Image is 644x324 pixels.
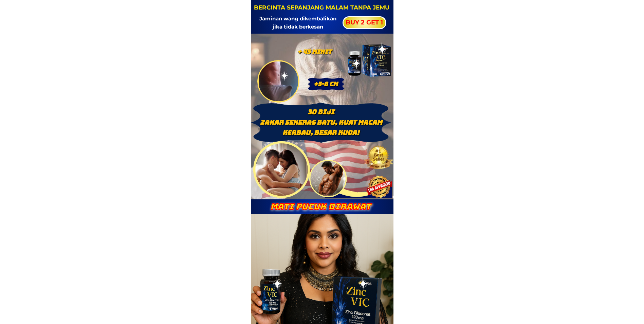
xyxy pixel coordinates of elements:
[253,3,390,12] h3: BERCINTA SEPANJANG MALAM TANPA JEMU
[343,17,386,28] p: BUY 2 GET 1
[255,15,341,31] h3: Jaminan wang dikembalikan jika tidak berkesan
[297,48,332,55] span: + 45 Minit
[314,80,338,88] span: +5-8 Cm
[260,202,381,212] h3: Mati pucuk dirawat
